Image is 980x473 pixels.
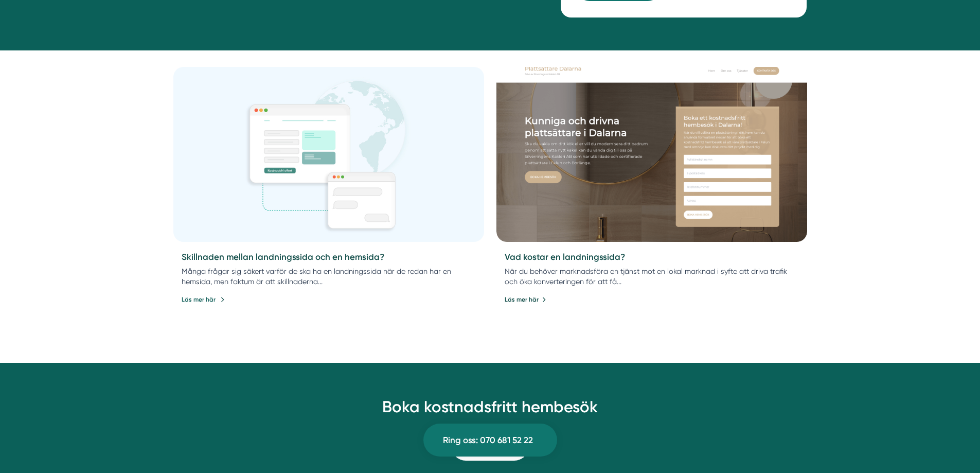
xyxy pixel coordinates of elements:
[505,252,625,262] a: Vad kostar en landningssida?
[165,62,491,246] img: Landningssida
[182,266,476,287] p: Många frågar sig säkert varför de ska ha en landningssida när de redan har en hemsida, men faktum...
[496,67,807,242] img: Landningssida
[505,266,799,287] p: När du behöver marknadsföra en tjänst mot en lokal marknad i syfte att driva trafik och öka konve...
[323,396,658,425] h2: Boka kostnadsfritt hembesök
[182,252,384,262] a: Skillnaden mellan landningssida och en hemsida?
[173,67,484,242] a: Landningssida
[505,295,546,305] a: Läs mer här
[443,433,533,447] span: Ring oss: 070 681 52 22
[423,424,557,457] a: Ring oss: 070 681 52 22
[182,295,225,305] a: Läs mer här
